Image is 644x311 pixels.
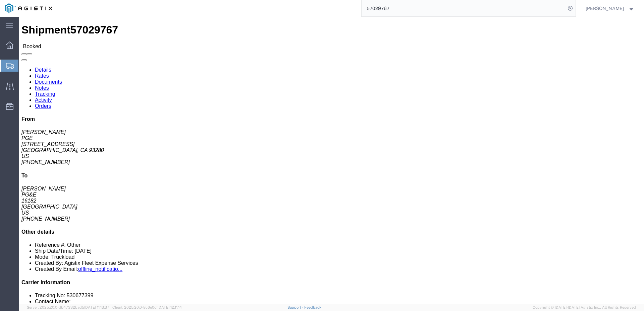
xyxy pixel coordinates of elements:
span: [DATE] 11:13:37 [84,305,109,309]
span: [DATE] 12:11:14 [158,305,182,309]
button: [PERSON_NAME] [585,4,635,12]
span: Copyright © [DATE]-[DATE] Agistix Inc., All Rights Reserved [533,305,636,310]
iframe: FS Legacy Container [19,17,644,304]
a: Feedback [304,305,321,309]
img: logo [5,3,52,13]
a: Support [287,305,304,309]
input: Search for shipment number, reference number [362,0,566,16]
span: Client: 2025.20.0-8c6e0cf [112,305,182,309]
span: Joe Torres [586,5,624,12]
span: Server: 2025.20.0-db47332bad5 [27,305,109,309]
